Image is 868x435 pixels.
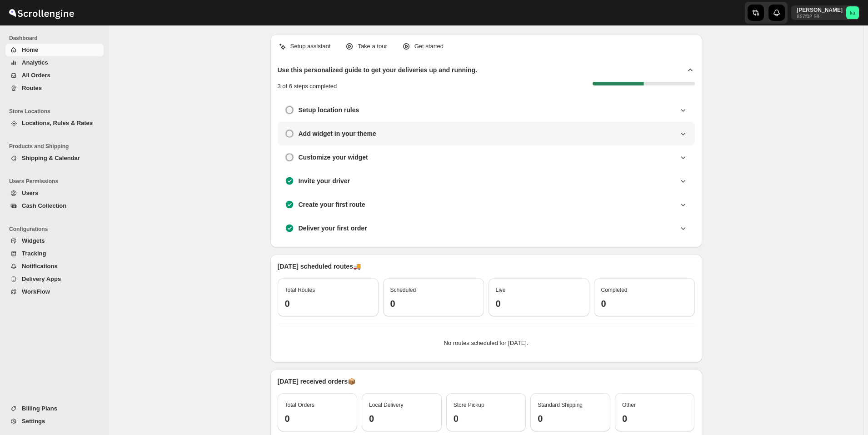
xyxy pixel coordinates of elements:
[22,288,50,295] span: WorkFlow
[7,1,75,24] img: ScrollEngine
[5,260,104,273] button: Notifications
[622,413,688,424] h3: 0
[5,187,104,200] button: Users
[5,152,104,165] button: Shipping & Calendar
[22,72,50,79] span: All Orders
[22,237,45,244] span: Widgets
[5,117,104,130] button: Locations, Rules & Rates
[850,10,856,15] text: ka
[22,46,38,53] span: Home
[290,42,331,51] p: Setup assistant
[9,143,105,150] span: Products and Shipping
[285,298,371,309] h3: 0
[299,153,368,162] h3: Customize your widget
[454,402,484,408] span: Store Pickup
[797,6,843,14] p: [PERSON_NAME]
[5,200,104,212] button: Cash Collection
[358,42,387,51] p: Take a tour
[22,190,38,196] span: Users
[414,42,444,51] p: Get started
[299,200,365,209] h3: Create your first route
[390,287,416,293] span: Scheduled
[278,377,695,386] p: [DATE] received orders 📦
[9,108,105,115] span: Store Locations
[846,6,859,19] span: khaled alrashidi
[369,402,403,408] span: Local Delivery
[369,413,434,424] h3: 0
[5,235,104,247] button: Widgets
[5,402,104,415] button: Billing Plans
[5,82,104,95] button: Routes
[22,120,93,126] span: Locations, Rules & Rates
[299,129,376,138] h3: Add widget in your theme
[496,298,582,309] h3: 0
[9,225,105,233] span: Configurations
[285,287,315,293] span: Total Routes
[22,263,58,270] span: Notifications
[285,402,314,408] span: Total Orders
[278,262,695,271] p: [DATE] scheduled routes 🚚
[22,250,46,257] span: Tracking
[22,405,57,412] span: Billing Plans
[299,105,359,115] h3: Setup location rules
[5,285,104,298] button: WorkFlow
[601,287,628,293] span: Completed
[299,224,367,233] h3: Deliver your first order
[9,178,105,185] span: Users Permissions
[622,402,636,408] span: Other
[797,14,843,19] p: 867f02-58
[538,413,603,424] h3: 0
[285,339,688,348] p: No routes scheduled for [DATE].
[299,176,350,185] h3: Invite your driver
[5,44,104,56] button: Home
[390,298,477,309] h3: 0
[5,273,104,285] button: Delivery Apps
[278,82,337,91] p: 3 of 6 steps completed
[22,85,42,91] span: Routes
[22,275,61,282] span: Delivery Apps
[285,413,350,424] h3: 0
[601,298,688,309] h3: 0
[5,56,104,69] button: Analytics
[5,69,104,82] button: All Orders
[22,59,48,66] span: Analytics
[454,413,519,424] h3: 0
[5,247,104,260] button: Tracking
[791,5,860,20] button: User menu
[22,155,80,161] span: Shipping & Calendar
[538,402,583,408] span: Standard Shipping
[22,418,45,425] span: Settings
[5,415,104,428] button: Settings
[278,65,478,75] h2: Use this personalized guide to get your deliveries up and running.
[496,287,506,293] span: Live
[22,202,66,209] span: Cash Collection
[9,35,105,42] span: Dashboard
